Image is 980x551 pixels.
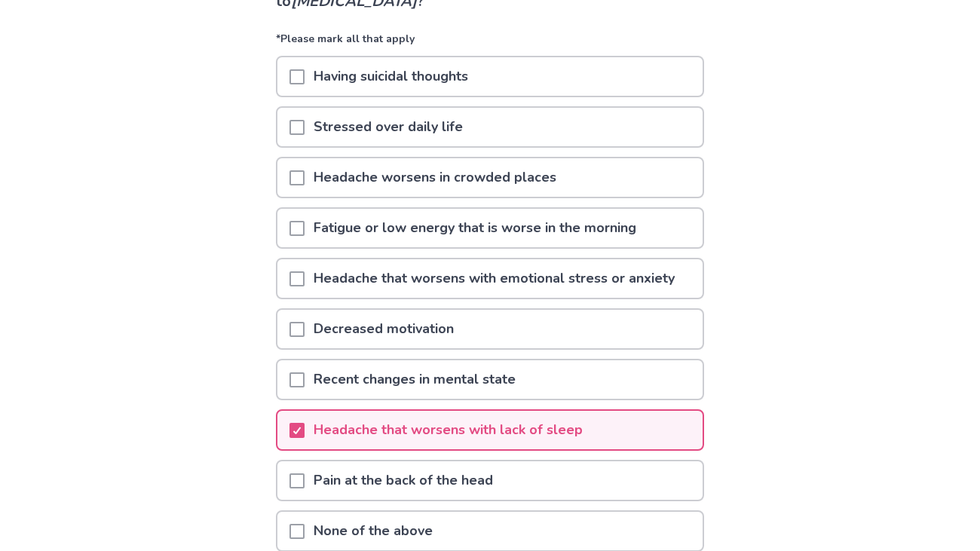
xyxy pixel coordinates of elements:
[305,512,442,550] p: None of the above
[305,259,684,298] p: Headache that worsens with emotional stress or anxiety
[305,461,502,500] p: Pain at the back of the head
[305,209,645,247] p: Fatigue or low energy that is worse in the morning
[276,31,704,56] p: *Please mark all that apply
[305,108,472,146] p: Stressed over daily life
[305,411,592,449] p: Headache that worsens with lack of sleep
[305,158,565,197] p: Headache worsens in crowded places
[305,57,477,96] p: Having suicidal thoughts
[305,310,463,348] p: Decreased motivation
[305,360,525,399] p: Recent changes in mental state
